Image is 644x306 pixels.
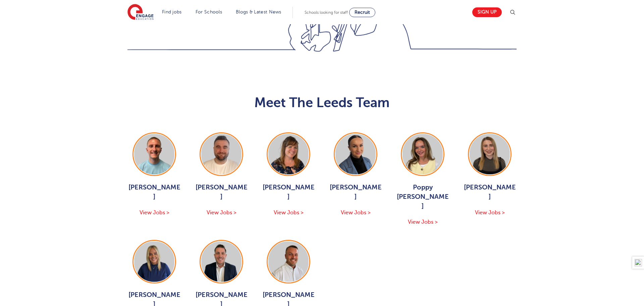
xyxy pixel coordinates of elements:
img: Hannah Day [134,242,174,282]
img: Engage Education [127,4,154,21]
a: For Schools [196,9,222,14]
span: View Jobs > [207,210,236,216]
img: George Dignam [134,134,174,174]
span: View Jobs > [274,210,304,216]
a: Sign up [472,7,502,17]
span: [PERSON_NAME] [463,183,517,202]
span: View Jobs > [341,210,371,216]
a: [PERSON_NAME] View Jobs > [195,132,248,217]
img: Liam Ffrench [268,242,309,282]
span: [PERSON_NAME] [127,183,181,202]
img: Chris Rushton [201,134,241,174]
a: [PERSON_NAME] View Jobs > [463,132,517,217]
a: Poppy [PERSON_NAME] View Jobs > [396,132,449,226]
span: View Jobs > [408,219,438,225]
span: [PERSON_NAME] [262,183,315,202]
span: Recruit [355,10,370,15]
span: [PERSON_NAME] [329,183,382,202]
img: Layla McCosker [470,134,510,174]
a: [PERSON_NAME] View Jobs > [262,132,315,217]
a: Find jobs [162,9,182,14]
img: Declan Goodman [201,242,241,282]
a: Recruit [349,8,375,17]
span: View Jobs > [140,210,169,216]
a: [PERSON_NAME] View Jobs > [329,132,382,217]
h2: Meet The Leeds Team [127,95,517,111]
span: Schools looking for staff [305,10,348,15]
img: Joanne Wright [268,134,309,174]
img: Poppy Burnside [402,134,443,174]
a: [PERSON_NAME] View Jobs > [127,132,181,217]
span: View Jobs > [475,210,505,216]
a: Blogs & Latest News [236,9,281,14]
span: Poppy [PERSON_NAME] [396,183,449,211]
span: [PERSON_NAME] [195,183,248,202]
img: Holly Johnson [335,134,376,174]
